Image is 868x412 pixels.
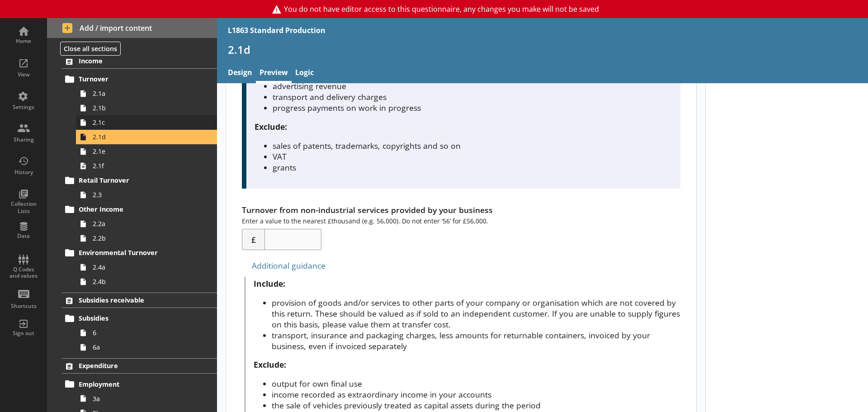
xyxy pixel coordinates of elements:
[79,296,190,304] span: Subsidies receivable
[66,311,217,355] li: Subsidies66a
[8,104,39,111] div: Settings
[62,173,217,188] a: Retail Turnover
[47,53,217,289] li: IncomeTurnover2.1a2.1b2.1c2.1d2.1e2.1fRetail Turnover2.3Other Income2.2a2.2bEnvironmental Turnove...
[254,359,286,370] strong: Exclude:
[256,64,292,83] a: Preview
[66,202,217,246] li: Other Income2.2a2.2b
[93,161,193,170] span: 2.1f
[272,297,680,330] li: provision of goods and/or services to other parts of your company or organisation which are not c...
[272,378,680,389] li: output for own final use
[47,18,217,38] button: Add / import content
[62,53,217,69] a: Income
[66,246,217,289] li: Environmental Turnover2.4a2.4b
[93,133,193,141] span: 2.1d
[76,231,217,246] a: 2.2b
[76,188,217,202] a: 2.3
[272,389,680,400] li: income recorded as extraordinary income in your accounts
[93,328,193,337] span: 6
[79,176,190,185] span: Retail Turnover
[242,258,680,273] div: Additional guidance
[76,144,217,159] a: 2.1e
[62,293,217,308] a: Subsidies receivable
[8,136,39,143] div: Sharing
[76,86,217,101] a: 2.1a
[8,71,39,78] div: View
[224,64,256,83] a: Design
[272,330,680,351] li: transport, insurance and packaging charges, less amounts for returnable containers, invoiced by y...
[66,72,217,173] li: Turnover2.1a2.1b2.1c2.1d2.1e2.1f
[76,130,217,144] a: 2.1d
[273,102,672,113] li: progress payments on work in progress
[273,91,672,102] li: transport and delivery charges
[62,23,202,33] span: Add / import content
[62,246,217,260] a: Environmental Turnover
[76,391,217,406] a: 3a
[62,72,217,86] a: Turnover
[273,151,672,162] li: VAT
[76,260,217,275] a: 2.4a
[273,81,672,91] li: advertising revenue
[93,89,193,98] span: 2.1a
[79,380,190,388] span: Employment
[255,121,287,132] strong: Exclude:
[47,293,217,355] li: Subsidies receivableSubsidies66a
[8,169,39,176] div: History
[93,277,193,286] span: 2.4b
[273,140,672,151] li: sales of patents, trademarks, copyrights and so on
[8,266,39,279] div: Q Codes and values
[292,64,317,83] a: Logic
[62,358,217,374] a: Expenditure
[272,400,680,411] li: the sale of vehicles previously treated as capital assets during the period
[79,57,190,65] span: Income
[228,25,325,35] div: L1863 Standard Production
[93,219,193,228] span: 2.2a
[76,101,217,115] a: 2.1b
[93,147,193,156] span: 2.1e
[60,42,121,56] button: Close all sections
[93,343,193,351] span: 6a
[273,162,672,173] li: grants
[79,361,190,370] span: Expenditure
[62,377,217,391] a: Employment
[8,303,39,310] div: Shortcuts
[62,202,217,217] a: Other Income
[8,200,39,214] div: Collection Lists
[8,232,39,240] div: Data
[76,217,217,231] a: 2.2a
[76,275,217,289] a: 2.4b
[93,263,193,271] span: 2.4a
[93,190,193,199] span: 2.3
[93,234,193,242] span: 2.2b
[76,340,217,355] a: 6a
[62,311,217,326] a: Subsidies
[254,278,285,289] strong: Include:
[93,118,193,127] span: 2.1c
[93,104,193,112] span: 2.1b
[76,115,217,130] a: 2.1c
[76,159,217,173] a: 2.1f
[8,38,39,45] div: Home
[79,205,190,213] span: Other Income
[228,43,857,57] h1: 2.1d
[8,330,39,337] div: Sign out
[66,173,217,202] li: Retail Turnover2.3
[79,75,190,83] span: Turnover
[76,326,217,340] a: 6
[79,248,190,257] span: Environmental Turnover
[93,394,193,403] span: 3a
[79,314,190,322] span: Subsidies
